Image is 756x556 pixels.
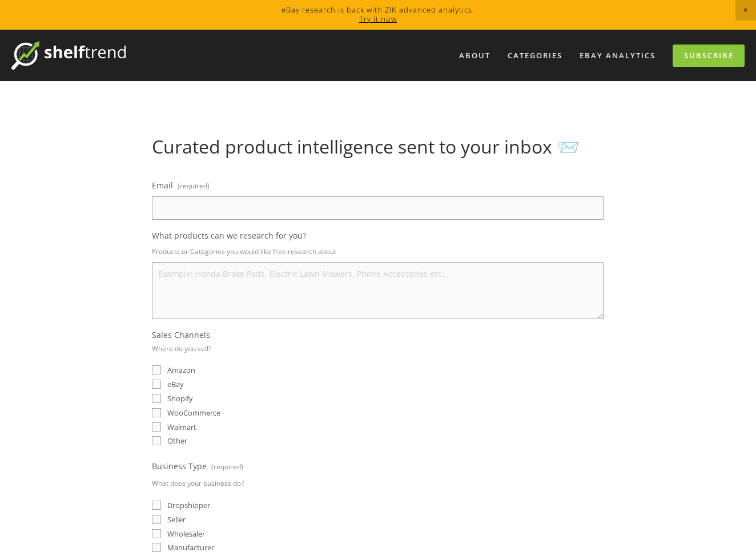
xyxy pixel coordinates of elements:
[152,543,161,552] input: Manufacturer
[152,529,161,538] input: Wholesaler
[167,408,220,418] span: WooCommerce
[673,45,745,67] a: Subscribe
[167,542,214,553] span: Manufacturer
[152,340,211,357] p: Where do you sell?
[167,514,186,525] span: Seller
[152,408,161,417] input: WooCommerce
[152,243,604,260] p: Products or Categories you would like free research about
[167,529,205,539] span: Wholesaler
[152,436,161,445] input: Other
[152,380,161,389] input: eBay
[359,14,397,24] a: Try it now
[167,365,195,375] span: Amazon
[572,46,663,65] a: eBay Analytics
[167,393,193,404] span: Shopify
[167,422,196,432] span: Walmart
[152,501,161,510] input: Dropshipper
[167,379,184,389] span: eBay
[152,329,210,340] span: Sales Channels
[167,500,210,510] span: Dropshipper
[452,46,498,65] a: About
[211,458,243,475] span: (required)
[152,365,161,374] input: Amazon
[178,178,210,194] span: (required)
[152,461,207,472] span: Business Type
[500,46,570,65] div: Categories
[152,136,604,158] h1: Curated product intelligence sent to your inbox 📨
[152,180,173,191] span: Email
[152,230,306,241] span: What products can we research for you?
[167,436,187,446] span: Other
[152,394,161,403] input: Shopify
[152,422,161,432] input: Walmart
[11,41,126,70] img: ShelfTrend
[152,515,161,524] input: Seller
[152,475,244,491] p: What does your business do?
